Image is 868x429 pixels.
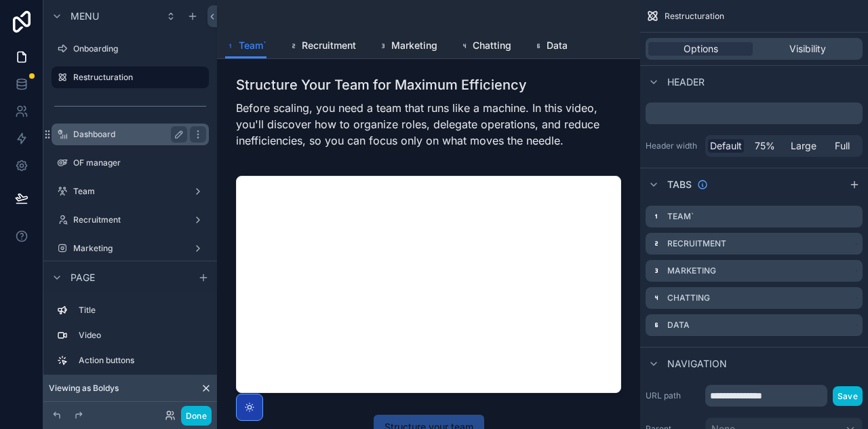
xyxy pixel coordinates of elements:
span: 75% [755,139,775,153]
span: Tabs [667,178,692,191]
label: URL path [646,390,700,401]
a: Restructuration [52,67,209,88]
span: Page [71,271,95,284]
a: Data [533,33,568,60]
span: Marketing [391,39,437,52]
button: Done [181,406,212,426]
label: Video [79,330,203,341]
a: Recruitment [288,33,356,60]
label: Data [667,320,690,331]
label: Title [79,305,203,316]
span: Large [791,139,816,153]
label: Recruitment [73,214,187,225]
label: Chatting [667,293,710,303]
a: Chatting [459,33,511,60]
span: Menu [71,10,99,23]
span: Full [835,139,850,153]
a: Dashboard [52,124,209,145]
a: Marketing [52,238,209,259]
button: Save [833,386,863,406]
div: scrollable content [646,102,863,124]
span: Chatting [473,39,511,52]
span: Visibility [789,42,826,56]
label: OF manager [73,157,206,168]
span: Restructuration [665,11,724,22]
span: Default [710,139,742,153]
a: Onboarding [52,38,209,60]
a: Team [52,181,209,202]
div: scrollable content [43,293,217,385]
label: Header width [646,141,700,151]
label: Restructuration [73,72,201,83]
a: Team` [225,33,267,59]
label: Onboarding [73,43,206,54]
label: Team` [667,211,694,222]
span: Recruitment [302,39,356,52]
span: Options [684,42,718,56]
label: Recruitment [667,238,726,249]
label: Marketing [73,243,187,254]
label: Marketing [667,265,716,276]
a: OF manager [52,152,209,174]
span: Data [547,39,568,52]
label: Team [73,186,187,197]
span: Navigation [667,357,727,371]
span: Viewing as Boldys [49,383,119,394]
span: Team` [239,39,267,52]
span: Header [667,75,705,89]
label: Dashboard [73,129,182,140]
a: Marketing [378,33,437,60]
label: Action buttons [79,355,203,366]
a: Recruitment [52,209,209,231]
